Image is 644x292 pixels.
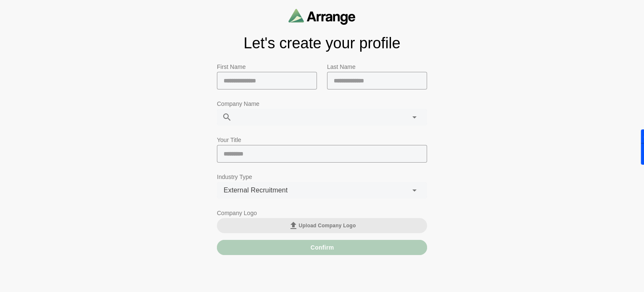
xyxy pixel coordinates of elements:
button: Upload Company Logo [217,218,427,233]
p: Company Logo [217,208,427,218]
p: First Name [217,62,317,72]
p: Industry Type [217,172,427,182]
p: Company Name [217,99,427,109]
h1: Let's create your profile [217,35,427,52]
img: arrangeai-name-small-logo.4d2b8aee.svg [288,8,356,25]
span: Upload Company Logo [288,221,356,231]
p: Your Title [217,135,427,145]
p: Last Name [327,62,427,72]
span: External Recruitment [224,185,288,196]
